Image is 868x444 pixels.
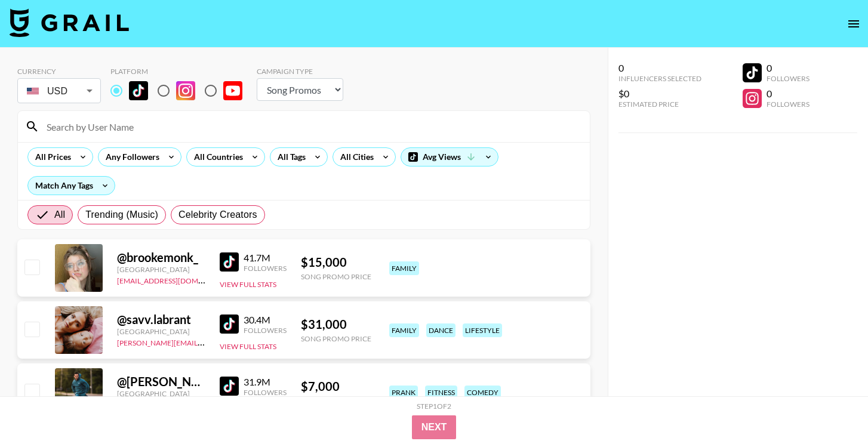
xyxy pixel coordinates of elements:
div: All Prices [28,148,73,166]
div: dance [426,323,455,337]
button: open drawer [842,12,866,36]
div: Influencers Selected [618,74,701,83]
div: All Cities [333,148,376,166]
div: Followers [244,388,287,397]
div: Followers [244,326,287,335]
div: family [389,323,419,337]
div: 30.4M [244,314,287,326]
img: Grail Talent [10,8,129,37]
input: Search by User Name [39,117,583,136]
div: $0 [618,88,701,100]
div: 0 [618,62,701,74]
div: Song Promo Price [301,272,371,281]
a: [EMAIL_ADDRESS][DOMAIN_NAME] [117,274,237,285]
div: [GEOGRAPHIC_DATA] [117,265,205,274]
div: $ 15,000 [301,255,371,270]
button: Next [412,415,457,439]
div: @ brookemonk_ [117,250,205,265]
button: View Full Stats [220,342,276,351]
div: @ [PERSON_NAME].[PERSON_NAME] [117,374,205,389]
div: $ 7,000 [301,379,371,394]
div: $ 31,000 [301,317,371,332]
img: YouTube [223,81,242,100]
div: lifestyle [463,323,502,337]
div: family [389,261,419,275]
div: USD [20,81,99,101]
div: [GEOGRAPHIC_DATA] [117,389,205,398]
div: Any Followers [99,148,162,166]
div: All Countries [187,148,245,166]
div: 0 [767,88,809,100]
div: Followers [767,74,809,83]
span: All [54,208,65,222]
div: Step 1 of 2 [417,402,451,411]
span: Trending (Music) [85,208,158,222]
img: TikTok [129,81,148,100]
div: 31.9M [244,376,287,388]
img: TikTok [220,377,239,396]
div: Match Any Tags [28,177,115,195]
img: TikTok [220,314,239,334]
div: 41.7M [244,252,287,264]
a: [PERSON_NAME][EMAIL_ADDRESS][DOMAIN_NAME] [117,336,294,347]
div: Estimated Price [618,100,701,109]
div: Avg Views [401,148,498,166]
iframe: Drift Widget Chat Controller [808,384,854,430]
button: View Full Stats [220,280,276,289]
img: TikTok [220,252,239,272]
div: fitness [425,386,457,399]
div: Followers [244,264,287,273]
div: [GEOGRAPHIC_DATA] [117,327,205,336]
span: Celebrity Creators [178,208,257,222]
div: All Tags [270,148,308,166]
div: 0 [767,62,809,74]
div: Followers [767,100,809,109]
div: @ savv.labrant [117,312,205,327]
div: Currency [17,67,101,76]
div: Platform [110,67,252,76]
div: prank [389,386,418,399]
img: Instagram [176,81,195,100]
div: Song Promo Price [301,334,371,343]
div: comedy [464,386,501,399]
div: Campaign Type [257,67,343,76]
